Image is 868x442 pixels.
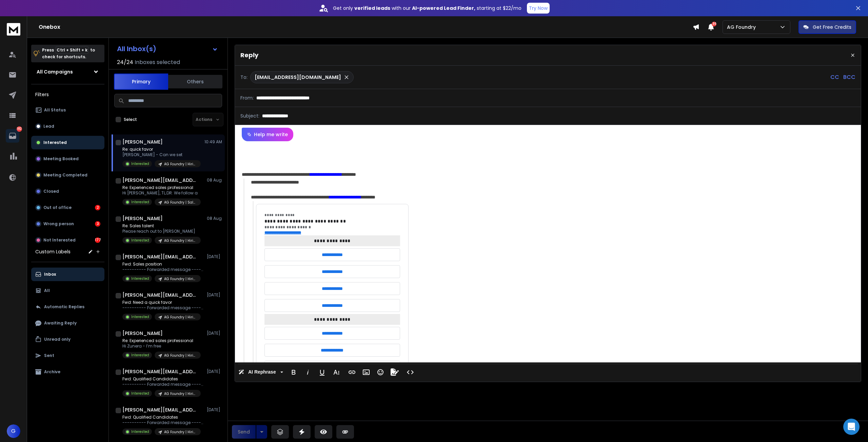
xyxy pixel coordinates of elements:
[112,42,223,56] button: All Inbox(s)
[131,314,149,319] p: Interested
[42,47,95,60] p: Press to check for shortcuts.
[6,129,19,143] a: 182
[122,253,197,260] h1: [PERSON_NAME][EMAIL_ADDRESS][DOMAIN_NAME]
[122,147,201,152] p: Re: quick favor
[7,424,20,438] button: G
[124,117,137,122] label: Select
[242,128,293,141] button: Help me write
[43,172,87,178] p: Meeting Completed
[117,58,133,66] span: 24 / 24
[31,268,104,281] button: Inbox
[31,168,104,182] button: Meeting Completed
[43,237,76,243] p: Not Interested
[360,365,373,379] button: Insert Image (Ctrl+P)
[31,201,104,214] button: Out of office2
[122,415,204,420] p: Fwd: Qualified Candidates
[168,74,222,89] button: Others
[122,300,204,305] p: Fwd: Need a quick favor
[31,284,104,297] button: All
[131,353,149,358] p: Interested
[122,330,163,337] h1: [PERSON_NAME]
[122,292,197,298] h1: [PERSON_NAME][EMAIL_ADDRESS][DOMAIN_NAME]
[44,272,56,277] p: Inbox
[164,200,197,205] p: AG Foundry | Sales | All Industry | IL & Nearby
[31,300,104,314] button: Automatic Replies
[131,238,149,243] p: Interested
[813,24,851,30] p: Get Free Credits
[131,429,149,434] p: Interested
[31,233,104,247] button: Not Interested177
[43,221,74,227] p: Wrong person
[527,3,550,14] button: Try Now
[44,304,84,310] p: Automatic Replies
[712,22,716,26] span: 30
[7,23,20,36] img: logo
[122,190,201,196] p: Hi [PERSON_NAME], TL;DR: We follow a
[122,376,204,382] p: Fwd: Qualified Candidates
[122,382,204,387] p: ---------- Forwarded message --------- From: [PERSON_NAME]
[122,267,204,272] p: ---------- Forwarded message --------- From: [PERSON_NAME]
[354,5,390,12] strong: verified leads
[207,292,222,298] p: [DATE]
[374,365,387,379] button: Emoticons
[31,217,104,231] button: Wrong person3
[164,162,197,167] p: AG Foundry | Hiring | Sales | [GEOGRAPHIC_DATA]
[131,391,149,396] p: Interested
[529,5,548,12] p: Try Now
[43,156,79,162] p: Meeting Booked
[43,189,59,194] p: Closed
[43,205,72,210] p: Out of office
[95,205,100,210] div: 2
[122,177,197,184] h1: [PERSON_NAME][EMAIL_ADDRESS][DOMAIN_NAME]
[412,5,475,12] strong: AI-powered Lead Finder,
[240,112,259,119] p: Subject:
[240,94,254,101] p: From:
[43,140,67,145] p: Interested
[114,73,168,90] button: Primary
[31,90,104,99] h3: Filters
[240,74,248,81] p: To:
[164,353,197,358] p: AG Foundry | Hiring | Sales | [GEOGRAPHIC_DATA]
[240,50,258,60] p: Reply
[798,20,856,34] button: Get Free Credits
[830,73,839,81] p: CC
[56,46,88,54] span: Ctrl + Shift + k
[31,333,104,346] button: Unread only
[388,365,401,379] button: Signature
[31,120,104,133] button: Lead
[122,406,197,413] h1: [PERSON_NAME][EMAIL_ADDRESS][DOMAIN_NAME]
[843,419,860,435] div: Open Intercom Messenger
[31,65,104,79] button: All Campaigns
[164,276,197,281] p: AG Foundry | Hiring | Sales | [GEOGRAPHIC_DATA]
[43,124,54,129] p: Lead
[31,349,104,362] button: Sent
[204,139,222,145] p: 10:49 AM
[207,177,222,183] p: 08 Aug
[122,229,201,234] p: Please reach out to [PERSON_NAME]
[727,24,758,30] p: AG Foundry
[207,216,222,221] p: 08 Aug
[44,369,60,375] p: Archive
[31,185,104,198] button: Closed
[31,103,104,117] button: All Status
[843,73,855,81] p: BCC
[207,254,222,259] p: [DATE]
[131,276,149,281] p: Interested
[131,199,149,205] p: Interested
[31,316,104,330] button: Awaiting Reply
[237,365,284,379] button: AI Rephrase
[131,161,149,166] p: Interested
[164,429,197,435] p: AG Foundry | Hiring | Sales | [GEOGRAPHIC_DATA]
[135,58,180,66] h3: Inboxes selected
[164,315,197,320] p: AG Foundry | Hiring | Sales | [GEOGRAPHIC_DATA]
[122,261,204,267] p: Fwd: Sales position
[31,365,104,379] button: Archive
[207,331,222,336] p: [DATE]
[122,338,201,343] p: Re: Experienced sales professional
[35,248,71,255] h3: Custom Labels
[122,368,197,375] h1: [PERSON_NAME][EMAIL_ADDRESS][DOMAIN_NAME]
[333,5,521,12] p: Get only with our starting at $22/mo
[346,365,358,379] button: Insert Link (Ctrl+K)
